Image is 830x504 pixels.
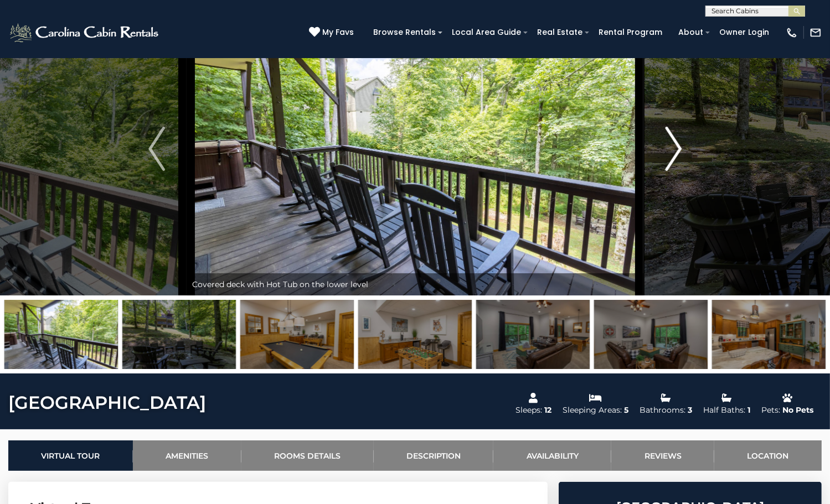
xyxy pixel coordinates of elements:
[712,300,826,369] img: 163274489
[122,300,236,369] img: 163274486
[368,24,441,41] a: Browse Rentals
[309,27,357,39] a: My Favs
[8,22,162,44] img: White-1-2.png
[714,440,822,471] a: Location
[594,300,708,369] img: 163274472
[374,440,494,471] a: Description
[322,27,354,38] span: My Favs
[493,440,611,471] a: Availability
[240,300,354,369] img: 163274487
[241,440,374,471] a: Rooms Details
[643,2,704,295] button: Next
[148,127,165,171] img: arrow
[673,24,709,41] a: About
[133,440,241,471] a: Amenities
[4,300,118,369] img: 163274485
[714,24,775,41] a: Owner Login
[358,300,472,369] img: 163274488
[8,440,133,471] a: Virtual Tour
[810,27,822,39] img: mail-regular-white.png
[665,127,682,171] img: arrow
[446,24,527,41] a: Local Area Guide
[786,27,798,39] img: phone-regular-white.png
[127,2,187,295] button: Previous
[187,273,643,295] div: Covered deck with Hot Tub on the lower level
[611,440,714,471] a: Reviews
[476,300,590,369] img: 163274507
[532,24,588,41] a: Real Estate
[593,24,668,41] a: Rental Program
